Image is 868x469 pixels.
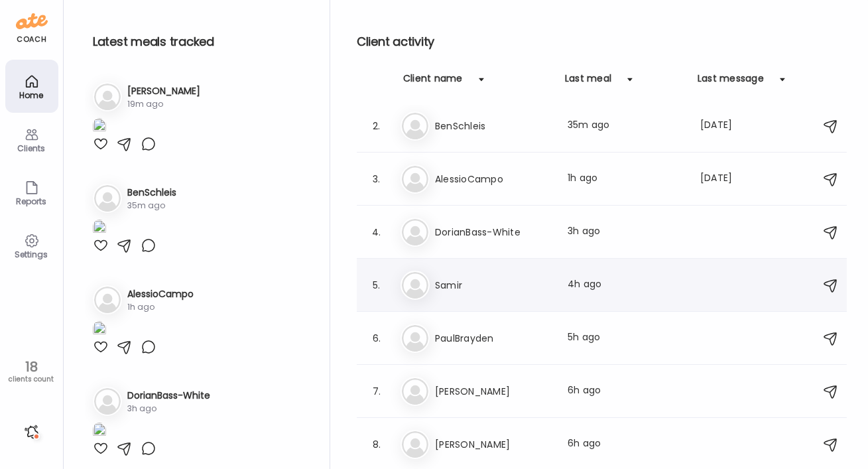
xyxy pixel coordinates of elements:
div: 1h ago [568,171,684,187]
h3: [PERSON_NAME] [435,383,552,399]
img: bg-avatar-default.svg [94,185,121,212]
img: bg-avatar-default.svg [402,378,428,405]
h3: AlessioCampo [435,171,552,187]
h3: DorianBass-White [435,224,552,240]
div: Home [8,91,56,100]
img: ate [16,11,48,32]
div: 3h ago [127,403,210,415]
div: Clients [8,144,56,153]
div: Last message [698,72,764,93]
div: clients count [5,375,58,384]
img: images%2FDymDbWZjWyQUJZwdJ9hac6UQAPa2%2FvXcHJoAWpirffYoS5yHs%2FjxIT7lfNS3q3otxBzmOh_1080 [93,118,106,136]
div: Last meal [565,72,611,93]
div: 3h ago [568,224,684,240]
img: bg-avatar-default.svg [402,113,428,139]
div: 6h ago [568,436,684,452]
div: 6. [369,330,385,346]
h3: PaulBrayden [435,330,552,346]
div: [DATE] [700,171,752,187]
div: 6h ago [568,383,684,399]
div: 35m ago [568,118,684,134]
img: bg-avatar-default.svg [402,431,428,458]
img: bg-avatar-default.svg [94,388,121,415]
h3: DorianBass-White [127,389,210,403]
h3: BenSchleis [127,186,176,200]
div: 35m ago [127,200,176,212]
div: 5. [369,277,385,293]
h3: [PERSON_NAME] [127,84,200,98]
h2: Latest meals tracked [93,32,308,52]
img: bg-avatar-default.svg [402,272,428,299]
img: images%2FTIQwNYNFyIZqWG7BZxF9SZWVkk73%2FWcjMWTZwVA3w0uobqL9u%2FcYT3wSxhbpWiAcLRBqv5_1080 [93,321,106,339]
h3: AlessioCampo [127,287,194,301]
div: coach [17,34,46,45]
h3: Samir [435,277,552,293]
img: images%2FhDiH7uzTehUNfOtRyU4twgFCaM53%2FPqjxysH1xs0XUH9O8hAl%2FbxWe4fq5BSd3yKEslieo_1080 [93,220,106,237]
div: Client name [403,72,463,93]
div: 8. [369,436,385,452]
img: bg-avatar-default.svg [402,219,428,245]
div: [DATE] [700,118,752,134]
div: Settings [8,250,56,259]
img: images%2FyiZxPf6NIYV8JBzzhHlZPBLze0D2%2Fvsoy75CiaVX1IKNM3wCc%2F0aS7ct3FLS8fCE31JdV9_1080 [93,423,106,440]
div: 4h ago [568,277,684,293]
div: 1h ago [127,301,194,313]
div: 7. [369,383,385,399]
h2: Client activity [357,32,847,52]
img: bg-avatar-default.svg [402,325,428,352]
div: 19m ago [127,98,200,110]
div: 2. [369,118,385,134]
h3: BenSchleis [435,118,552,134]
img: bg-avatar-default.svg [94,84,121,110]
div: 4. [369,224,385,240]
div: 5h ago [568,330,684,346]
img: bg-avatar-default.svg [94,287,121,313]
div: 3. [369,171,385,187]
div: 18 [5,359,58,375]
img: bg-avatar-default.svg [402,166,428,192]
h3: [PERSON_NAME] [435,436,552,452]
div: Reports [8,197,56,206]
